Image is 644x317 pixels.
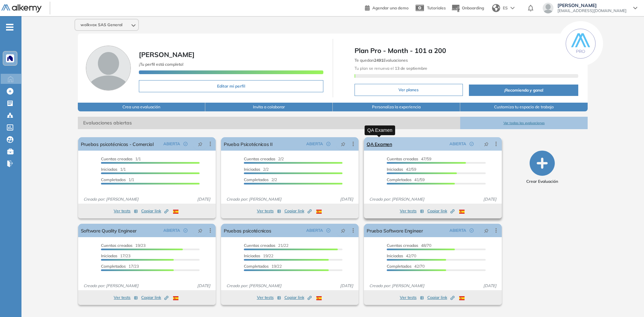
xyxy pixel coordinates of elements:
span: check-circle [470,142,474,146]
span: wolkvox SAS General [80,22,122,28]
span: Completados [101,264,126,269]
span: Completados [244,264,269,269]
span: 41/59 [387,177,425,182]
button: pushpin [479,225,494,236]
button: Ver tests [400,207,424,215]
span: Cuentas creadas [101,156,132,161]
span: check-circle [470,228,474,232]
div: QA Examen [365,125,395,135]
span: Copiar link [427,208,454,214]
span: Agendar una demo [372,5,409,10]
a: Prueba Software Engineer [367,224,423,237]
span: Copiar link [284,295,312,301]
span: 42/70 [387,253,416,258]
span: ABIERTA [449,141,466,147]
img: ESP [173,296,178,300]
span: Completados [387,177,412,182]
button: Copiar link [427,294,454,302]
span: Completados [244,177,269,182]
span: Tu plan se renueva el [355,66,427,71]
button: Copiar link [284,294,312,302]
button: Ver tests [114,294,138,302]
span: 17/23 [101,253,130,258]
img: ESP [173,210,178,214]
span: Onboarding [462,5,484,10]
span: [DATE] [195,196,213,202]
span: pushpin [341,141,345,147]
span: [EMAIL_ADDRESS][DOMAIN_NAME] [557,8,627,13]
span: Iniciadas [101,167,117,172]
button: Ver tests [114,207,138,215]
a: Agendar una demo [365,3,409,11]
b: 13 de septiembre [394,66,427,71]
span: [DATE] [481,196,499,202]
button: Crea una evaluación [78,103,205,111]
span: Completados [387,264,412,269]
span: 48/70 [387,243,431,248]
button: pushpin [336,225,351,236]
img: ESP [459,210,465,214]
span: Creado por: [PERSON_NAME] [224,196,284,202]
span: Creado por: [PERSON_NAME] [224,283,284,289]
span: ABIERTA [306,141,323,147]
button: Personaliza la experiencia [333,103,460,111]
span: Iniciadas [387,167,403,172]
span: Tutoriales [427,5,446,10]
button: pushpin [193,225,208,236]
a: Software Quality Engineer [81,224,137,237]
img: ESP [459,296,465,300]
span: [PERSON_NAME] [139,50,195,59]
button: Copiar link [141,207,168,215]
span: [DATE] [337,196,356,202]
span: Copiar link [141,208,168,214]
span: Creado por: [PERSON_NAME] [367,196,427,202]
button: pushpin [193,139,208,149]
button: Invita a colaborar [205,103,333,111]
button: Copiar link [284,207,312,215]
span: pushpin [484,228,489,233]
span: [DATE] [481,283,499,289]
span: Iniciadas [244,167,260,172]
a: Pruebas psicotécnicas - Comercial [81,137,154,151]
span: Copiar link [141,295,168,301]
button: Ver todas las evaluaciones [460,117,588,129]
span: Copiar link [284,208,312,214]
span: check-circle [326,228,330,232]
button: Ver planes [355,84,463,96]
span: Cuentas creadas [244,243,275,248]
button: Copiar link [141,294,168,302]
span: 2/2 [244,156,284,161]
span: Crear Evaluación [526,178,558,184]
span: Cuentas creadas [387,243,418,248]
a: Pruebas psicotécnicas [224,224,271,237]
span: 19/23 [101,243,146,248]
img: Foto de perfil [86,46,131,91]
span: 19/22 [244,264,282,269]
span: Copiar link [427,295,454,301]
button: Copiar link [427,207,454,215]
span: Evaluaciones abiertas [78,117,460,129]
span: pushpin [341,228,345,233]
span: Completados [101,177,126,182]
span: 17/23 [101,264,139,269]
span: Te quedan Evaluaciones [355,58,408,63]
span: Iniciadas [387,253,403,258]
a: Prueba Psicotécnicas II [224,137,273,151]
img: Logo [1,4,42,13]
span: Cuentas creadas [101,243,132,248]
span: 2/2 [244,167,269,172]
b: 2491 [374,58,383,63]
span: ABIERTA [163,227,180,233]
button: Customiza tu espacio de trabajo [460,103,588,111]
span: ABIERTA [449,227,466,233]
span: pushpin [198,141,203,147]
button: Crear Evaluación [526,151,558,184]
span: Creado por: [PERSON_NAME] [81,196,141,202]
img: world [492,4,500,12]
img: ESP [316,296,322,300]
button: Ver tests [257,207,281,215]
span: ¡Tu perfil está completo! [139,62,183,67]
button: pushpin [336,139,351,149]
span: 1/1 [101,177,134,182]
button: Onboarding [451,1,484,15]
